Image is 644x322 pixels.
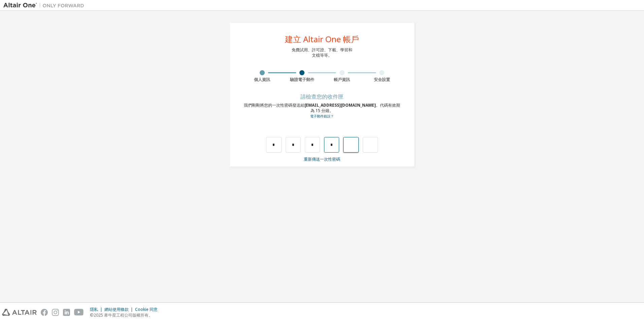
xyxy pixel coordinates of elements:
[322,77,362,82] div: 帳戶資訊
[74,309,84,316] img: youtube.svg
[282,77,322,82] div: 驗證電子郵件
[104,307,135,312] div: 網站使用條款
[94,312,153,318] font: 2025 牽牛星工程公司版權所有。
[362,77,402,82] div: 安全設置
[63,309,70,316] img: linkedin.svg
[52,309,59,316] img: instagram.svg
[242,103,402,119] div: 我們剛剛將您的一次性密碼發送給 。代碼有效期為 15 分鐘。
[41,309,48,316] img: facebook.svg
[2,309,37,316] img: altair_logo.svg
[90,312,162,318] p: ©
[304,156,340,162] a: 重新傳送一次性密碼
[242,95,402,99] div: 請檢查您的收件匣
[135,307,162,312] div: Cookie 同意
[292,47,352,58] div: 免費試用、許可證、下載、學習和 文檔等等。
[310,114,334,118] a: Go back to the registration form
[242,77,282,82] div: 個人資訊
[3,2,88,9] img: 牽牛星一號
[285,35,359,43] div: 建立 Altair One 帳戶
[90,307,104,312] div: 隱私
[304,102,376,108] span: [EMAIL_ADDRESS][DOMAIN_NAME]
